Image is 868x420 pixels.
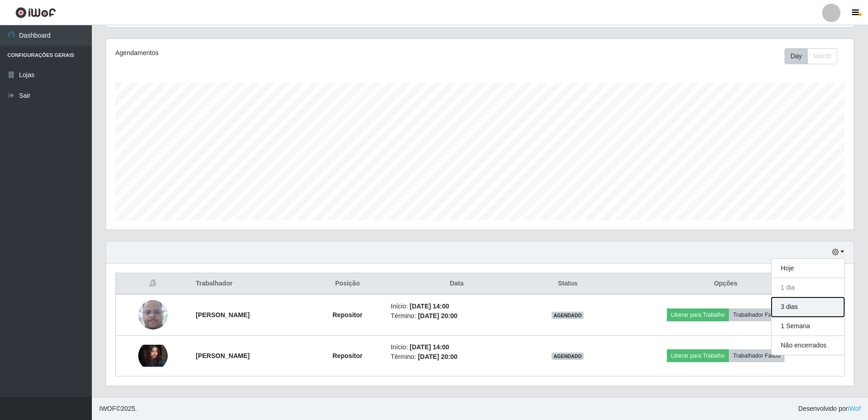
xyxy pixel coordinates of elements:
[99,404,137,414] span: © 2025 .
[607,273,844,295] th: Opções
[418,312,457,319] time: [DATE] 20:00
[391,311,523,321] li: Término:
[391,352,523,362] li: Término:
[391,342,523,352] li: Início:
[333,352,362,359] strong: Repositor
[552,353,584,360] span: AGENDADO
[784,48,845,64] div: Toolbar with button groups
[772,317,844,336] button: 1 Semana
[190,273,310,295] th: Trabalhador
[807,48,837,64] button: Month
[772,278,844,297] button: 1 dia
[310,273,385,295] th: Posição
[391,302,523,311] li: Início:
[115,48,411,58] div: Agendamentos
[138,282,168,347] img: 1754928173692.jpeg
[667,308,729,321] button: Liberar para Trabalho
[772,336,844,355] button: Não encerrados
[99,405,116,412] span: IWOF
[798,404,861,414] span: Desenvolvido por
[196,311,249,319] strong: [PERSON_NAME]
[333,311,362,319] strong: Repositor
[772,259,844,278] button: Hoje
[528,273,607,295] th: Status
[729,308,784,321] button: Trabalhador Faltou
[418,353,457,360] time: [DATE] 20:00
[667,349,729,362] button: Liberar para Trabalho
[784,48,808,64] button: Day
[410,343,449,351] time: [DATE] 14:00
[138,345,168,367] img: 1755895965473.jpeg
[552,312,584,319] span: AGENDADO
[196,352,249,359] strong: [PERSON_NAME]
[15,7,56,18] img: CoreUI Logo
[784,48,837,64] div: First group
[772,297,844,317] button: 3 dias
[410,302,449,310] time: [DATE] 14:00
[729,349,784,362] button: Trabalhador Faltou
[848,405,861,412] a: iWof
[385,273,528,295] th: Data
